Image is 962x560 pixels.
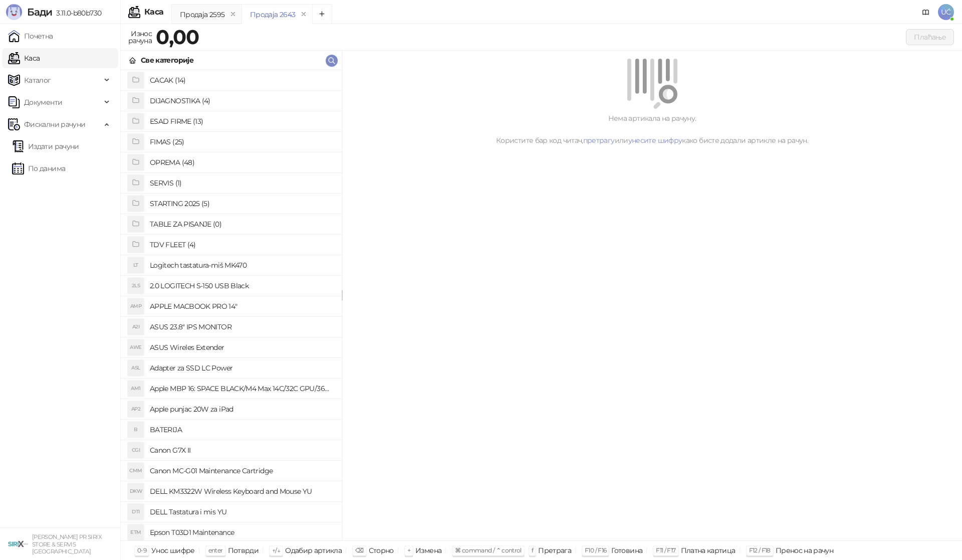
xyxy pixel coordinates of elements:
[208,546,223,554] span: enter
[150,278,334,294] h4: 2.0 LOGITECH S-150 USB Black
[141,55,193,66] div: Све категорије
[150,381,334,397] h4: Apple MBP 16: SPACE BLACK/M4 Max 14C/32C GPU/36GB/1T-ZEE
[150,237,334,253] h4: TDV FLEET (4)
[150,360,334,376] h4: Adapter za SSD LC Power
[144,8,163,16] div: Каса
[128,483,144,499] div: DKW
[150,134,334,150] h4: FIMAS (25)
[150,216,334,232] h4: TABLE ZA PISANJE (0)
[938,4,954,20] span: UĆ
[150,196,334,212] h4: STARTING 2025 (5)
[128,319,144,335] div: A2I
[455,546,522,554] span: ⌘ command / ⌃ control
[407,546,410,554] span: +
[150,113,334,129] h4: ESAD FIRME (13)
[150,257,334,273] h4: Logitech tastatura-miš MK470
[150,483,334,499] h4: DELL KM3322W Wireless Keyboard and Mouse YU
[681,544,736,557] div: Платна картица
[27,6,52,18] span: Бади
[150,442,334,458] h4: Canon G7X II
[128,257,144,273] div: LT
[128,381,144,397] div: AM1
[24,92,62,112] span: Документи
[128,442,144,458] div: CGI
[150,93,334,109] h4: DIJAGNOSTIKA (4)
[8,26,53,46] a: Почетна
[8,534,28,554] img: 64x64-companyLogo-cb9a1907-c9b0-4601-bb5e-5084e694c383.png
[628,136,682,145] a: унесите шифру
[150,524,334,540] h4: Epson T03D1 Maintenance
[12,158,65,178] a: По данима
[150,339,334,355] h4: ASUS Wireles Extender
[918,4,934,20] a: Документација
[24,70,51,90] span: Каталог
[583,136,615,145] a: претрагу
[312,4,332,24] button: Add tab
[226,10,239,19] button: remove
[24,114,85,134] span: Фискални рачуни
[656,546,675,554] span: F11 / F17
[150,504,334,520] h4: DELL Tastatura i mis YU
[150,72,334,88] h4: CACAK (14)
[611,544,642,557] div: Готовина
[128,524,144,540] div: ETM
[776,544,833,557] div: Пренос на рачун
[6,4,22,20] img: Logo
[532,546,533,554] span: f
[121,70,342,540] div: grid
[8,48,40,68] a: Каса
[150,401,334,417] h4: Apple punjac 20W za iPad
[32,533,102,555] small: [PERSON_NAME] PR SIRIX STORE & SERVIS [GEOGRAPHIC_DATA]
[285,544,342,557] div: Одабир артикла
[297,10,310,19] button: remove
[128,422,144,438] div: B
[150,298,334,314] h4: APPLE MACBOOK PRO 14"
[415,544,441,557] div: Измена
[180,9,224,20] div: Продаја 2595
[150,154,334,170] h4: OPREMA (48)
[128,401,144,417] div: AP2
[128,504,144,520] div: DTI
[137,546,146,554] span: 0-9
[369,544,394,557] div: Сторно
[128,339,144,355] div: AWE
[250,9,295,20] div: Продаја 2643
[906,29,954,45] button: Плаћање
[128,278,144,294] div: 2LS
[126,27,154,47] div: Износ рачуна
[228,544,259,557] div: Потврди
[150,319,334,335] h4: ASUS 23.8" IPS MONITOR
[150,175,334,191] h4: SERVIS (1)
[150,422,334,438] h4: BATERIJA
[151,544,195,557] div: Унос шифре
[128,360,144,376] div: ASL
[272,546,280,554] span: ↑/↓
[585,546,606,554] span: F10 / F16
[156,25,199,49] strong: 0,00
[749,546,771,554] span: F12 / F18
[354,113,950,146] div: Нема артикала на рачуну. Користите бар код читач, или како бисте додали артикле на рачун.
[128,298,144,314] div: AMP
[538,544,571,557] div: Претрага
[12,136,79,156] a: Издати рачуни
[355,546,363,554] span: ⌫
[128,463,144,479] div: CMM
[150,463,334,479] h4: Canon MC-G01 Maintenance Cartridge
[52,9,101,18] span: 3.11.0-b80b730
